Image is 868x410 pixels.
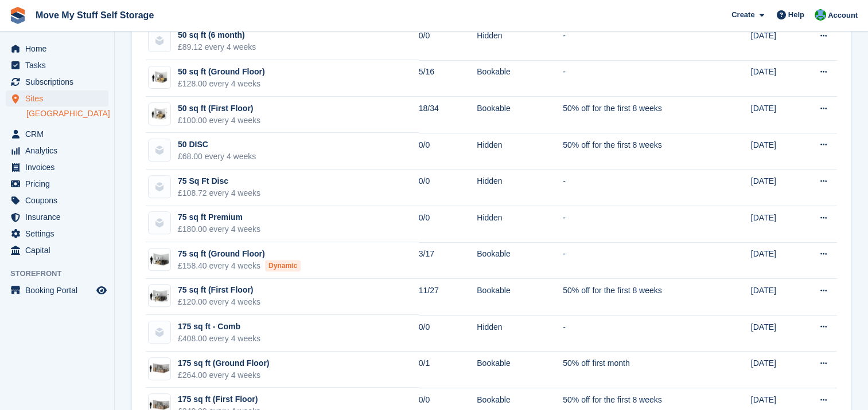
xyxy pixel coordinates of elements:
[178,321,260,333] div: 175 sq ft - Comb
[563,60,713,97] td: -
[25,282,94,298] span: Booking Portal
[563,279,713,316] td: 50% off for the first 8 weeks
[6,242,108,258] a: menu
[178,175,260,187] div: 75 Sq Ft Disc
[25,41,94,57] span: Home
[178,369,269,381] div: £264.00 every 4 weeks
[178,187,260,199] div: £108.72 every 4 weeks
[751,60,801,97] td: [DATE]
[10,268,114,279] span: Storefront
[6,143,108,159] a: menu
[149,321,170,343] img: blank-unit-type-icon-ffbac7b88ba66c5e286b0e438baccc4b9c83835d4c34f86887a83fc20ec27e7b.svg
[25,226,94,242] span: Settings
[25,159,94,175] span: Invoices
[149,176,170,198] img: blank-unit-type-icon-ffbac7b88ba66c5e286b0e438baccc4b9c83835d4c34f86887a83fc20ec27e7b.svg
[178,102,260,115] div: 50 sq ft (First Floor)
[178,115,260,127] div: £100.00 every 4 weeks
[477,24,563,61] td: Hidden
[26,108,108,119] a: [GEOGRAPHIC_DATA]
[419,24,477,61] td: 0/0
[178,357,269,369] div: 175 sq ft (Ground Floor)
[6,90,108,107] a: menu
[419,169,477,206] td: 0/0
[149,30,170,52] img: blank-unit-type-icon-ffbac7b88ba66c5e286b0e438baccc4b9c83835d4c34f86887a83fc20ec27e7b.svg
[95,283,108,297] a: Preview store
[563,24,713,61] td: -
[419,206,477,243] td: 0/0
[751,133,801,169] td: [DATE]
[149,360,170,377] img: 175-sqft-unit.jpg
[178,296,260,308] div: £120.00 every 4 weeks
[178,66,265,78] div: 50 sq ft (Ground Floor)
[178,211,260,223] div: 75 sq ft Premium
[149,69,170,86] img: 50-sqft-unit.jpg
[419,279,477,316] td: 11/27
[731,9,754,21] span: Create
[751,242,801,279] td: [DATE]
[25,74,94,90] span: Subscriptions
[6,226,108,242] a: menu
[9,7,26,24] img: stora-icon-8386f47178a22dfd0bd8f6a31ec36ba5ce8667c1dd55bd0f319d3a0aa187defe.svg
[25,242,94,258] span: Capital
[178,393,260,405] div: 175 sq ft (First Floor)
[477,169,563,206] td: Hidden
[815,9,826,21] img: Dan
[25,209,94,225] span: Insurance
[25,192,94,208] span: Coupons
[6,209,108,225] a: menu
[6,57,108,73] a: menu
[419,315,477,352] td: 0/0
[477,97,563,133] td: Bookable
[751,206,801,243] td: [DATE]
[788,9,804,21] span: Help
[6,176,108,192] a: menu
[25,126,94,142] span: CRM
[178,29,256,41] div: 50 sq ft (6 month)
[25,90,94,107] span: Sites
[419,352,477,388] td: 0/1
[419,242,477,279] td: 3/17
[751,97,801,133] td: [DATE]
[751,315,801,352] td: [DATE]
[149,139,170,161] img: blank-unit-type-icon-ffbac7b88ba66c5e286b0e438baccc4b9c83835d4c34f86887a83fc20ec27e7b.svg
[563,169,713,206] td: -
[477,315,563,352] td: Hidden
[6,282,108,298] a: menu
[563,133,713,169] td: 50% off for the first 8 weeks
[178,41,256,53] div: £89.12 every 4 weeks
[149,212,170,234] img: blank-unit-type-icon-ffbac7b88ba66c5e286b0e438baccc4b9c83835d4c34f86887a83fc20ec27e7b.svg
[563,315,713,352] td: -
[751,352,801,388] td: [DATE]
[178,78,265,90] div: £128.00 every 4 weeks
[477,133,563,169] td: Hidden
[25,143,94,159] span: Analytics
[178,139,256,151] div: 50 DISC
[6,41,108,57] a: menu
[828,10,858,21] span: Account
[6,159,108,175] a: menu
[178,333,260,345] div: £408.00 every 4 weeks
[25,57,94,73] span: Tasks
[751,24,801,61] td: [DATE]
[25,176,94,192] span: Pricing
[6,126,108,142] a: menu
[477,242,563,279] td: Bookable
[178,223,260,235] div: £180.00 every 4 weeks
[149,105,170,122] img: 50.jpg
[6,74,108,90] a: menu
[178,284,260,296] div: 75 sq ft (First Floor)
[6,192,108,208] a: menu
[31,6,158,25] a: Move My Stuff Self Storage
[563,352,713,388] td: 50% off first month
[477,60,563,97] td: Bookable
[563,97,713,133] td: 50% off for the first 8 weeks
[563,242,713,279] td: -
[178,248,301,260] div: 75 sq ft (Ground Floor)
[419,97,477,133] td: 18/34
[477,352,563,388] td: Bookable
[419,133,477,169] td: 0/0
[477,279,563,316] td: Bookable
[563,206,713,243] td: -
[751,279,801,316] td: [DATE]
[751,169,801,206] td: [DATE]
